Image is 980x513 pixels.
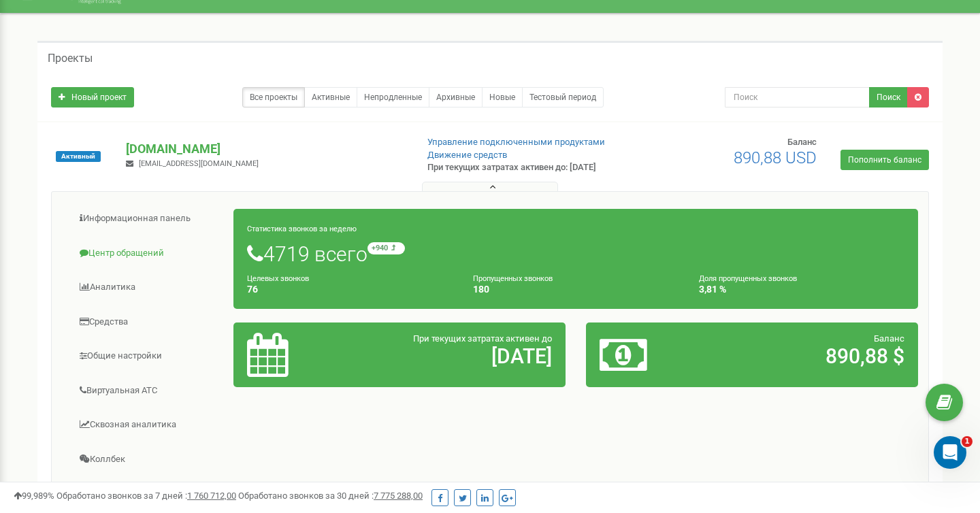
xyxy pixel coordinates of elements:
a: Все проекты [242,87,305,107]
a: Управление подключенными продуктами [427,137,605,147]
a: Средства [62,305,234,339]
small: Целевых звонков [247,274,309,283]
a: Виртуальная АТС [62,374,234,408]
span: 1 [962,436,973,447]
small: Доля пропущенных звонков [699,274,797,283]
u: 1 760 712,00 [187,491,236,501]
span: 99,989% [14,491,54,501]
a: Новые [482,87,523,107]
h5: Проекты [48,52,93,65]
p: [DOMAIN_NAME] [126,140,405,158]
span: Активный [56,151,101,162]
small: +940 [367,242,405,254]
a: Центр обращений [62,237,234,270]
u: 7 775 288,00 [374,491,423,501]
a: Непродленные [357,87,429,107]
a: Информационная панель [62,202,234,235]
span: Баланс [874,333,904,344]
h1: 4719 всего [247,242,904,265]
h4: 76 [247,284,453,295]
h4: 180 [473,284,679,295]
button: Поиск [869,87,908,107]
span: [EMAIL_ADDRESS][DOMAIN_NAME] [139,159,259,168]
a: Общие настройки [62,340,234,373]
a: Тестовый период [522,87,604,107]
a: Новый проект [51,87,134,107]
p: При текущих затратах активен до: [DATE] [427,161,632,174]
span: Обработано звонков за 7 дней : [56,491,236,501]
span: Баланс [787,137,817,147]
a: Пополнить баланс [840,150,929,170]
span: 890,88 USD [734,148,817,167]
h2: 890,88 $ [708,345,904,367]
small: Пропущенных звонков [473,274,553,283]
a: Движение средств [427,150,507,160]
a: Активные [304,87,357,107]
h4: 3,81 % [699,284,904,295]
a: Сквозная аналитика [62,408,234,442]
iframe: Intercom live chat [934,436,966,469]
h2: [DATE] [355,345,552,367]
span: Обработано звонков за 30 дней : [238,491,423,501]
a: Коллбек [62,443,234,476]
span: При текущих затратах активен до [413,333,552,344]
a: Архивные [429,87,483,107]
input: Поиск [725,87,870,107]
small: Статистика звонков за неделю [247,225,357,233]
a: Аналитика [62,271,234,304]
